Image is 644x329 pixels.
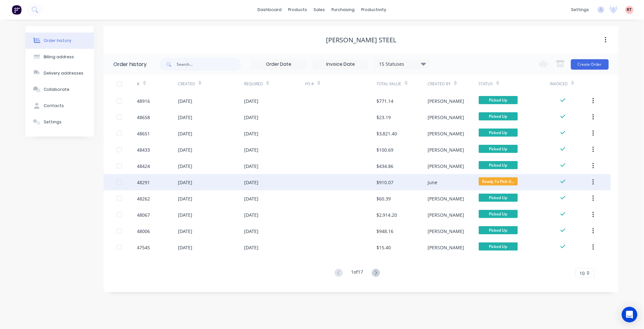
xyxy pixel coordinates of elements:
div: Invoiced [550,75,591,93]
div: 48006 [137,228,150,235]
div: 15 Statuses [375,61,430,68]
div: Created [178,81,195,87]
div: $910.07 [377,179,394,186]
div: [PERSON_NAME] [428,228,464,235]
div: [DATE] [178,163,192,170]
div: purchasing [329,5,358,15]
a: dashboard [255,5,285,15]
div: [DATE] [244,179,258,186]
div: Open Intercom Messenger [622,307,637,322]
div: Status [479,81,493,87]
div: products [285,5,311,15]
div: $60.39 [377,195,391,202]
div: [DATE] [244,195,258,202]
span: Picked Up [479,161,518,169]
div: sales [311,5,329,15]
div: 48433 [137,146,150,153]
div: Order history [44,38,71,44]
div: $948.16 [377,228,394,235]
div: $771.14 [377,98,394,104]
div: $2,914.20 [377,212,397,218]
div: [DATE] [178,114,192,121]
input: Invoice Date [313,60,368,69]
img: Factory [12,5,22,15]
div: [DATE] [178,195,192,202]
span: Picked Up [479,96,518,104]
div: Delivery addresses [44,70,83,76]
div: [DATE] [244,114,258,121]
div: Created By [428,81,451,87]
div: Contacts [44,103,64,109]
div: [DATE] [244,244,258,251]
div: [PERSON_NAME] [428,130,464,137]
div: June [428,179,437,186]
div: Collaborate [44,87,69,92]
div: Billing address [44,54,74,60]
button: Delivery addresses [25,65,94,81]
span: Picked Up [479,210,518,218]
button: Order history [25,33,94,49]
div: [DATE] [178,244,192,251]
div: [PERSON_NAME] [428,114,464,121]
span: Picked Up [479,145,518,153]
div: Order history [113,61,147,68]
div: [PERSON_NAME] [428,146,464,153]
div: [DATE] [178,228,192,235]
div: Total Value [377,81,402,87]
div: [DATE] [244,130,258,137]
div: Required [244,75,305,93]
div: 48424 [137,163,150,170]
div: # [137,75,178,93]
div: $23.19 [377,114,391,121]
div: [PERSON_NAME] [428,163,464,170]
div: 48651 [137,130,150,137]
span: RT [627,7,632,13]
span: 10 [580,270,585,277]
div: [PERSON_NAME] [428,244,464,251]
button: Collaborate [25,81,94,98]
div: [PERSON_NAME] [428,98,464,104]
div: Created By [428,75,478,93]
div: PO # [305,81,314,87]
div: 48291 [137,179,150,186]
div: PO # [305,75,377,93]
div: $434.86 [377,163,394,170]
div: 48262 [137,195,150,202]
div: # [137,81,140,87]
span: Picked Up [479,226,518,234]
div: [DATE] [244,228,258,235]
div: 48067 [137,212,150,218]
div: 48658 [137,114,150,121]
div: [DATE] [178,179,192,186]
div: Invoiced [550,81,568,87]
button: Settings [25,114,94,130]
span: Picked Up [479,242,518,251]
div: [DATE] [178,98,192,104]
div: [DATE] [178,146,192,153]
div: [DATE] [244,212,258,218]
div: [DATE] [178,212,192,218]
div: 1 of 17 [351,268,363,278]
div: [PERSON_NAME] [428,212,464,218]
input: Order Date [251,60,306,69]
div: 48916 [137,98,150,104]
button: Create Order [571,59,609,70]
div: $100.69 [377,146,394,153]
div: [PERSON_NAME] [428,195,464,202]
div: [PERSON_NAME] Steel [326,36,396,44]
div: 47545 [137,244,150,251]
div: Settings [44,119,62,125]
div: Required [244,81,263,87]
div: settings [568,5,593,15]
div: $3,821.40 [377,130,397,137]
button: Contacts [25,98,94,114]
div: [DATE] [244,98,258,104]
div: [DATE] [178,130,192,137]
div: Created [178,75,244,93]
button: Billing address [25,49,94,65]
div: Status [479,75,550,93]
span: Picked Up [479,112,518,120]
input: Search... [177,58,241,71]
span: Picked Up [479,194,518,202]
span: Picked Up [479,129,518,137]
